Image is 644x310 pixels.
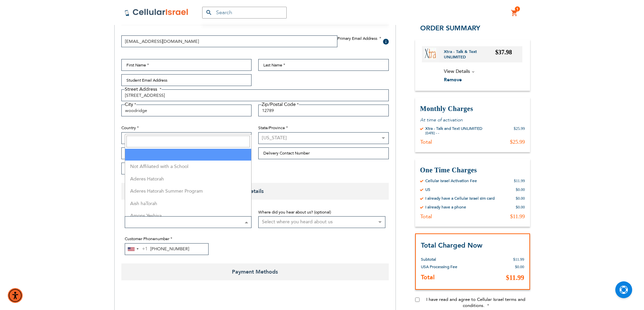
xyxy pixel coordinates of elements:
p: At time of activation [420,117,525,123]
div: $0.00 [516,196,525,201]
li: Aderes Hatorah Summer Program [125,185,252,198]
div: Cellular Israel Activation Fee [425,178,477,184]
div: $11.99 [514,178,525,184]
span: USA Processing Fee [421,264,457,270]
span: Remove [444,77,462,83]
img: Xtra - Talk & Text UNLIMITED [425,48,436,59]
span: $37.98 [495,49,512,56]
div: Xtra - Talk and Text UNLIMITED [425,126,482,131]
div: I already have a phone [425,204,466,210]
a: 1 [511,9,518,17]
span: Payment Methods [121,263,389,280]
span: Order Summary [420,24,480,33]
span: $11.99 [513,257,524,262]
li: Aish haTorah [125,198,252,210]
div: $25.99 [510,139,525,145]
strong: Total Charged Now [421,241,482,250]
div: +1 [142,245,148,253]
div: Total [420,139,432,145]
input: Search [126,136,250,147]
div: I already have a Cellular Israel sim card [425,196,495,201]
div: $0.00 [516,187,525,192]
span: Customer Phonenumber [125,236,169,242]
span: $11.99 [506,274,524,281]
li: Not Affiliated with a School [125,161,252,173]
span: Where did you hear about us? (optional) [258,209,331,215]
a: Xtra - Talk & Text UNLIMITED [444,49,496,60]
div: [DATE] - - [425,131,482,135]
li: Aderes Hatorah [125,173,252,186]
div: Accessibility Menu [8,288,23,303]
span: Details [121,183,389,200]
h3: Monthly Charges [420,104,525,113]
span: View Details [444,68,470,75]
th: Subtotal [421,251,474,263]
li: Amons Yeshiva [125,210,252,222]
img: Cellular Israel Logo [124,8,189,17]
span: 1 [516,6,519,12]
input: Search [202,7,287,19]
span: Primary Email Address [337,36,377,41]
div: $25.99 [514,126,525,135]
span: I have read and agree to Cellular Israel terms and conditions. [426,297,525,309]
strong: Total [421,273,435,282]
input: e.g. 201-555-0123 [125,243,209,255]
div: $0.00 [516,204,525,210]
div: $11.99 [510,213,525,220]
button: Selected country [125,244,148,255]
span: $0.00 [515,264,524,269]
div: US [425,187,430,192]
div: Total [420,213,432,220]
h3: One Time Charges [420,166,525,175]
